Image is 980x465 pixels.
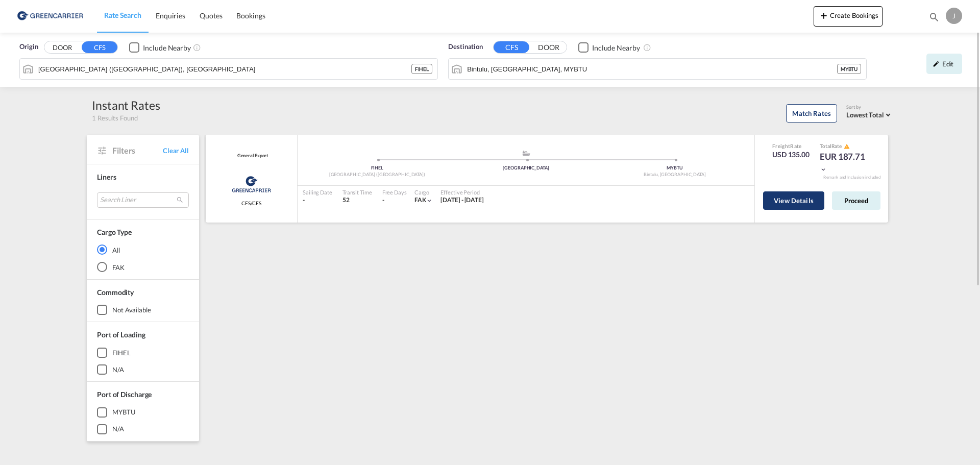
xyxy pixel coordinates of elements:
[832,191,880,210] button: Proceed
[844,143,850,150] md-icon: icon-alert
[928,11,940,22] md-icon: icon-magnify
[200,11,222,20] span: Quotes
[382,188,407,196] div: Free Days
[772,142,810,150] div: Freight Rate
[235,153,268,159] span: General Export
[97,390,152,399] span: Port of Discharge
[112,424,124,433] div: N/A
[440,196,484,204] span: [DATE] - [DATE]
[578,42,640,53] md-checkbox: Checkbox No Ink
[92,97,160,113] div: Instant Rates
[97,244,189,255] md-radio-button: All
[112,407,135,417] div: MYBTU
[520,151,532,156] md-icon: assets/icons/custom/ship-fill.svg
[112,348,131,357] div: FIHEL
[448,42,483,52] span: Destination
[342,196,372,205] div: 52
[112,145,163,156] span: Filters
[97,262,189,272] md-radio-button: FAK
[235,153,268,159] div: Contract / Rate Agreement / Tariff / Spot Pricing Reference Number: General Export
[818,9,830,21] md-icon: icon-plus 400-fg
[236,11,265,20] span: Bookings
[467,61,837,77] input: Search by Port
[600,172,749,178] div: Bintulu, [GEOGRAPHIC_DATA]
[303,188,332,196] div: Sailing Date
[820,151,871,175] div: EUR 187.71
[44,42,80,54] button: DOOR
[38,61,411,77] input: Search by Port
[946,8,962,24] div: J
[303,172,452,178] div: [GEOGRAPHIC_DATA] ([GEOGRAPHIC_DATA])
[763,191,824,210] button: View Details
[163,146,189,155] span: Clear All
[97,227,132,237] div: Cargo Type
[129,42,191,53] md-checkbox: Checkbox No Ink
[411,64,433,74] div: FIHEL
[229,172,274,197] img: Greencarrier Consolidators
[820,166,827,173] md-icon: icon-chevron-down
[342,188,372,196] div: Transit Time
[414,188,433,196] div: Cargo
[104,11,141,19] span: Rate Search
[846,104,893,111] div: Sort by
[414,196,426,204] span: FAK
[92,113,138,123] span: 1 Results Found
[382,196,384,205] div: -
[303,165,452,172] div: FIHEL
[933,60,940,67] md-icon: icon-pencil
[846,111,884,119] span: Lowest Total
[97,364,189,375] md-checkbox: N/A
[97,348,189,358] md-checkbox: FIHEL
[928,11,940,27] div: icon-magnify
[440,196,484,205] div: 01 Aug 2025 - 31 Aug 2025
[193,43,201,52] md-icon: Unchecked: Ignores neighbouring ports when fetching rates.Checked : Includes neighbouring ports w...
[449,59,866,79] md-input-container: Bintulu, Sarawak, MYBTU
[15,5,84,28] img: 176147708aff11ef8735f72d97dca5a8.png
[97,424,189,434] md-checkbox: N/A
[820,142,871,151] div: Total Rate
[846,108,893,120] md-select: Select: Lowest Total
[426,197,433,204] md-icon: icon-chevron-down
[494,41,529,53] button: CFS
[837,64,862,74] div: MYBTU
[97,330,145,339] span: Port of Loading
[19,42,38,52] span: Origin
[303,196,332,205] div: -
[440,188,484,196] div: Effective Period
[112,365,124,374] div: N/A
[926,54,962,74] div: icon-pencilEdit
[97,288,134,297] span: Commodity
[241,200,261,207] span: CFS/CFS
[772,150,810,160] div: USD 135.00
[843,142,850,150] button: icon-alert
[600,165,749,172] div: MYBTU
[592,43,640,53] div: Include Nearby
[786,104,837,123] button: Match Rates
[112,305,151,314] div: not available
[82,41,117,53] button: CFS
[97,173,116,181] span: Liners
[816,175,888,180] div: Remark and Inclusion included
[531,42,567,54] button: DOOR
[143,43,191,53] div: Include Nearby
[814,6,883,27] button: icon-plus 400-fgCreate Bookings
[452,165,601,172] div: [GEOGRAPHIC_DATA]
[97,407,189,418] md-checkbox: MYBTU
[156,11,185,20] span: Enquiries
[20,59,437,79] md-input-container: Helsingfors (Helsinki), FIHEL
[643,43,651,52] md-icon: Unchecked: Ignores neighbouring ports when fetching rates.Checked : Includes neighbouring ports w...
